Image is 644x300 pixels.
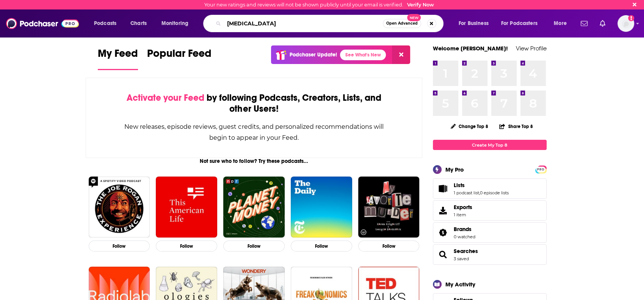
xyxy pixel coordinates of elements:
[340,50,386,60] a: See What's New
[124,92,384,114] div: by following Podcasts, Creators, Lists, and other Users!
[94,18,116,29] span: Podcasts
[433,222,547,243] span: Brands
[433,45,508,52] a: Welcome [PERSON_NAME]!
[436,227,451,238] a: Brands
[578,17,591,30] a: Show notifications dropdown
[156,241,217,252] button: Follow
[496,17,548,30] button: open menu
[127,92,204,103] span: Activate your Feed
[480,190,509,195] a: 0 episode lists
[223,241,285,252] button: Follow
[501,18,537,29] span: For Podcasters
[446,122,493,131] button: Change Top 8
[433,200,547,221] a: Exports
[407,2,434,8] a: Verify Now
[156,17,198,30] button: open menu
[98,47,138,70] a: My Feed
[454,204,472,211] span: Exports
[454,248,478,255] a: Searches
[223,177,285,238] img: Planet Money
[358,241,420,252] button: Follow
[147,47,212,64] span: Popular Feed
[617,15,634,32] img: User Profile
[433,140,547,150] a: Create My Top 8
[516,45,547,52] a: View Profile
[204,2,434,8] div: Your new ratings and reviews will not be shown publicly until your email is verified.
[98,47,138,64] span: My Feed
[210,15,451,32] div: Search podcasts, credits, & more...
[386,22,418,25] span: Open Advanced
[436,205,451,216] span: Exports
[597,17,608,30] a: Show notifications dropdown
[479,190,480,195] span: ,
[536,166,545,172] a: PRO
[224,17,383,30] input: Search podcasts, credits, & more...
[130,18,147,29] span: Charts
[454,190,479,195] a: 1 podcast list
[89,17,126,30] button: open menu
[454,212,472,217] span: 1 item
[628,15,634,21] svg: Email not verified
[89,241,150,252] button: Follow
[383,19,421,28] button: Open AdvancedNew
[161,18,188,29] span: Monitoring
[125,17,151,30] a: Charts
[554,18,567,29] span: More
[617,15,634,32] span: Logged in as Richard12080
[548,17,576,30] button: open menu
[459,18,489,29] span: For Business
[536,167,545,172] span: PRO
[453,17,498,30] button: open menu
[6,16,79,31] img: Podchaser - Follow, Share and Rate Podcasts
[454,234,475,239] a: 0 watched
[499,119,533,134] button: Share Top 8
[89,177,150,238] img: The Joe Rogan Experience
[291,177,352,238] img: The Daily
[445,166,464,173] div: My Pro
[436,183,451,194] a: Lists
[124,121,384,143] div: New releases, episode reviews, guest credits, and personalized recommendations will begin to appe...
[147,47,212,70] a: Popular Feed
[433,178,547,199] span: Lists
[445,281,475,288] div: My Activity
[156,177,217,238] img: This American Life
[290,52,337,58] p: Podchaser Update!
[454,226,475,233] a: Brands
[358,177,420,238] img: My Favorite Murder with Karen Kilgariff and Georgia Hardstark
[407,14,421,21] span: New
[454,182,465,189] span: Lists
[291,241,352,252] button: Follow
[433,244,547,265] span: Searches
[454,256,469,261] a: 3 saved
[454,226,472,233] span: Brands
[436,249,451,260] a: Searches
[86,158,423,164] div: Not sure who to follow? Try these podcasts...
[454,182,509,189] a: Lists
[617,15,634,32] button: Show profile menu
